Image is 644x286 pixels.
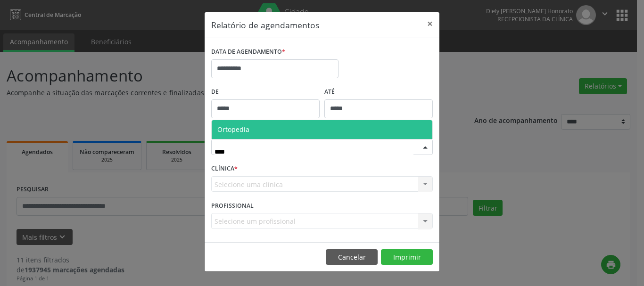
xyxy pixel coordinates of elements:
label: ATÉ [324,85,433,99]
h5: Relatório de agendamentos [211,19,319,31]
button: Close [421,12,439,35]
label: DATA DE AGENDAMENTO [211,45,285,59]
button: Cancelar [326,249,378,265]
label: CLÍNICA [211,162,238,176]
button: Imprimir [381,249,433,265]
span: Ortopedia [217,125,249,134]
label: De [211,85,320,99]
label: PROFISSIONAL [211,198,254,213]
